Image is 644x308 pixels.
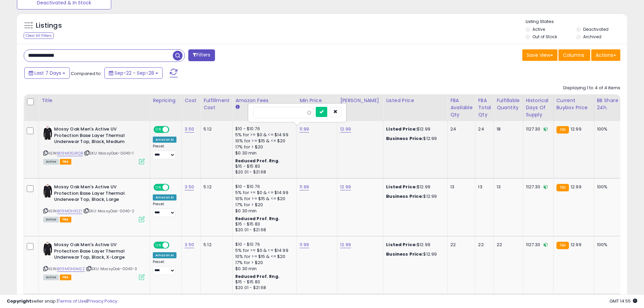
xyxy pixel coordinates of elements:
[571,241,581,248] span: 12.99
[235,279,291,285] div: $15 - $15.83
[340,241,351,248] a: 12.99
[204,242,227,248] div: 5.12
[597,184,619,190] div: 100%
[154,242,163,248] span: ON
[450,242,470,248] div: 22
[235,126,291,132] div: $10 - $10.76
[478,97,491,118] div: FBA Total Qty
[526,97,551,118] div: Historical Days Of Supply
[168,242,179,248] span: OFF
[386,136,442,142] div: $12.99
[610,298,637,304] span: 2025-10-7 14:55 GMT
[386,251,423,257] b: Business Price:
[450,97,472,118] div: FBA Available Qty
[386,135,423,142] b: Business Price:
[60,217,71,222] span: FBA
[185,184,194,190] a: 3.50
[86,266,137,271] span: | SKU: MossyOak-0040-3
[7,298,31,304] strong: Copyright
[235,285,291,291] div: $20.01 - $21.68
[340,97,380,104] div: [PERSON_NAME]
[154,185,163,190] span: ON
[235,104,239,110] small: Amazon Fees.
[154,127,163,133] span: ON
[300,126,309,133] a: 11.99
[563,85,620,91] div: Displaying 1 to 4 of 4 items
[71,70,102,77] span: Compared to:
[188,49,215,61] button: Filters
[478,184,488,190] div: 13
[43,126,52,140] img: 31arLz4FBxL._SL40_.jpg
[34,70,61,76] span: Last 7 Days
[556,184,569,191] small: FBA
[386,184,417,190] b: Listed Price:
[300,241,309,248] a: 11.99
[153,194,176,200] div: Amazon AI
[42,97,147,104] div: Title
[386,193,442,199] div: $12.99
[235,184,291,190] div: $10 - $10.76
[526,184,548,190] div: 1127.30
[235,227,291,233] div: $20.01 - $21.68
[478,242,488,248] div: 22
[235,97,294,104] div: Amazon Fees
[24,67,70,79] button: Last 7 Days
[185,126,194,133] a: 3.50
[235,221,291,227] div: $15 - $15.83
[54,126,136,147] b: Mossy Oak Men's Active UV Protection Base Layer Thermal Underwear Top, Black, Medium
[153,137,176,143] div: Amazon AI
[386,251,442,257] div: $12.99
[235,138,291,144] div: 10% for >= $15 & <= $20
[556,242,569,249] small: FBA
[497,126,518,132] div: 18
[556,126,569,134] small: FBA
[583,34,601,40] label: Archived
[153,202,176,217] div: Preset:
[526,242,548,248] div: 1127.30
[235,158,280,164] b: Reduced Prof. Rng.
[235,216,280,221] b: Reduced Prof. Rng.
[43,184,145,221] div: ASIN:
[235,164,291,169] div: $15 - $15.83
[60,275,71,280] span: FBA
[571,126,581,132] span: 12.99
[153,252,176,258] div: Amazon AI
[43,159,59,165] span: All listings currently available for purchase on Amazon
[597,97,622,111] div: BB Share 24h.
[235,274,280,279] b: Reduced Prof. Rng.
[54,242,136,262] b: Mossy Oak Men's Active UV Protection Base Layer Thermal Underwear Top, Black, X-Large
[497,242,518,248] div: 22
[300,97,334,104] div: Min Price
[386,184,442,190] div: $12.99
[168,127,179,133] span: OFF
[497,184,518,190] div: 13
[58,298,87,304] a: Terms of Use
[386,193,423,199] b: Business Price:
[43,242,145,279] div: ASIN:
[386,242,442,248] div: $12.99
[83,208,135,214] span: | SKU: MossyOak-0040-2
[235,150,291,156] div: $0.30 min
[386,126,442,132] div: $12.99
[185,97,198,104] div: Cost
[563,52,584,58] span: Columns
[153,144,176,159] div: Preset:
[340,126,351,133] a: 12.99
[235,254,291,260] div: 10% for >= $15 & <= $20
[235,247,291,254] div: 5% for >= $0 & <= $14.99
[57,208,82,214] a: B09MDH3SZ1
[497,97,520,111] div: Fulfillable Quantity
[235,196,291,202] div: 10% for >= $15 & <= $20
[235,242,291,247] div: $10 - $10.76
[168,185,179,190] span: OFF
[43,184,52,197] img: 31arLz4FBxL._SL40_.jpg
[300,184,309,190] a: 11.99
[235,190,291,196] div: 5% for >= $0 & <= $14.99
[532,34,557,40] label: Out of Stock
[43,242,52,255] img: 31arLz4FBxL._SL40_.jpg
[57,266,85,272] a: B09MDHGMZZ
[36,21,62,30] h5: Listings
[478,126,488,132] div: 24
[115,70,154,76] span: Sep-22 - Sep-28
[340,184,351,190] a: 12.99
